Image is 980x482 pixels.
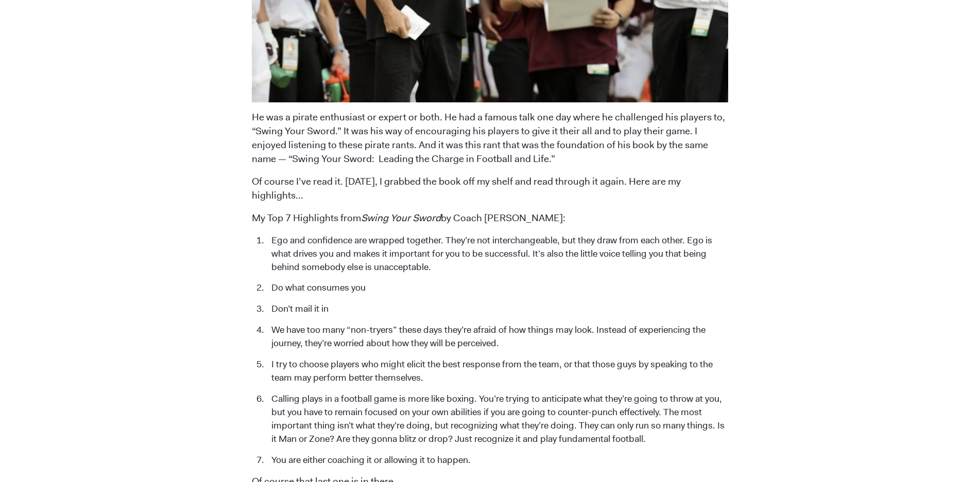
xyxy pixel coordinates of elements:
[266,234,728,274] li: Ego and confidence are wrapped together. They’re not interchangeable, but they draw from each oth...
[266,358,728,385] li: I try to choose players who might elicit the best response from the team, or that those guys by s...
[252,175,728,203] p: Of course I’ve read it. [DATE], I grabbed the book off my shelf and read through it again. Here a...
[266,454,728,467] li: You are either coaching it or allowing it to happen.
[252,211,728,225] p: My Top 7 Highlights from by Coach [PERSON_NAME]:
[266,302,728,316] li: Don’t mail it in
[361,211,441,224] em: Swing Your Sword
[252,111,728,166] p: He was a pirate enthusiast or expert or both. He had a famous talk one day where he challenged hi...
[266,392,728,446] li: Calling plays in a football game is more like boxing. You’re trying to anticipate what they’re go...
[266,324,728,350] li: We have too many “non-tryers” these days they’re afraid of how things may look. Instead of experi...
[266,281,728,295] li: Do what consumes you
